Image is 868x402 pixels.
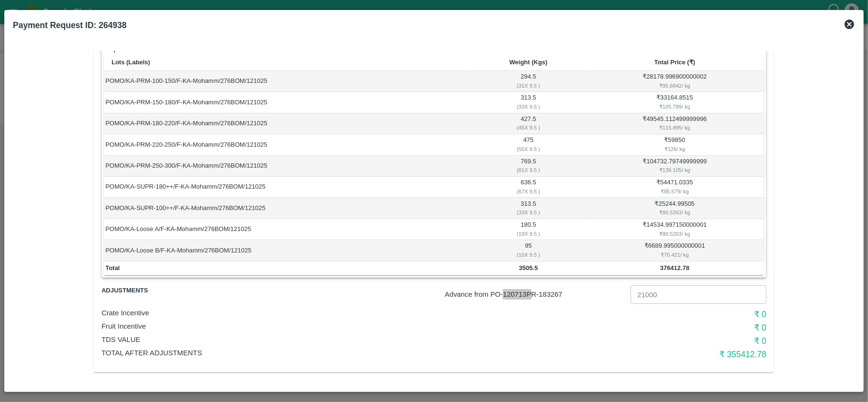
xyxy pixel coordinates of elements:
[471,113,585,134] td: 427.5
[587,251,763,259] div: ₹ 70.421 / kg
[102,334,545,345] p: TDS VALUE
[445,289,627,300] p: Advance from PO- 120713 PR- 183267
[545,334,766,348] h6: ₹ 0
[473,123,584,132] div: ( 45 X 9.5 )
[104,71,471,92] td: POMO/KA-PRM-100-150/F-KA-Mohamm/276BOM/121025
[587,208,763,217] div: ₹ 80.5263 / kg
[585,92,764,113] td: ₹ 33164.8515
[473,166,584,174] div: ( 81 X 9.5 )
[104,113,471,134] td: POMO/KA-PRM-180-220/F-KA-Mohamm/276BOM/121025
[104,92,471,113] td: POMO/KA-PRM-150-180/F-KA-Mohamm/276BOM/121025
[473,230,584,238] div: ( 19 X 9.5 )
[471,156,585,177] td: 769.5
[105,264,120,271] b: Total
[471,219,585,240] td: 180.5
[102,348,545,358] p: Total After adjustments
[545,308,766,321] h6: ₹ 0
[471,71,585,92] td: 294.5
[104,198,471,219] td: POMO/KA-SUPR-100++/F-KA-Mohamm/276BOM/121025
[104,156,471,177] td: POMO/KA-PRM-250-300/F-KA-Mohamm/276BOM/121025
[585,219,764,240] td: ₹ 14534.997150000001
[102,285,212,296] span: Adjustments
[112,59,150,66] b: Lots (Labels)
[104,240,471,261] td: POMO/KA-Loose B/F-KA-Mohamm/276BOM/121025
[473,251,584,259] div: ( 10 X 9.5 )
[471,177,585,198] td: 636.5
[660,264,689,271] b: 376412.78
[102,321,545,332] p: Fruit Incentive
[654,59,695,66] b: Total Price (₹)
[587,81,763,90] div: ₹ 95.6842 / kg
[104,134,471,155] td: POMO/KA-PRM-220-250/F-KA-Mohamm/276BOM/121025
[585,198,764,219] td: ₹ 25244.99505
[585,71,764,92] td: ₹ 28178.996900000002
[587,145,763,153] div: ₹ 126 / kg
[473,145,584,153] div: ( 50 X 9.5 )
[587,187,763,196] div: ₹ 85.579 / kg
[104,177,471,198] td: POMO/KA-SUPR-180++/F-KA-Mohamm/276BOM/121025
[471,198,585,219] td: 313.5
[473,208,584,217] div: ( 33 X 9.5 )
[473,102,584,111] div: ( 33 X 9.5 )
[473,81,584,90] div: ( 31 X 9.5 )
[104,219,471,240] td: POMO/KA-Loose A/F-KA-Mohamm/276BOM/121025
[587,102,763,111] div: ₹ 105.789 / kg
[510,59,548,66] b: Weight (Kgs)
[471,240,585,261] td: 95
[471,92,585,113] td: 313.5
[585,113,764,134] td: ₹ 49545.112499999996
[585,134,764,155] td: ₹ 59850
[471,134,585,155] td: 475
[587,166,763,174] div: ₹ 136.105 / kg
[545,348,766,361] h6: ₹ 355412.78
[473,187,584,196] div: ( 67 X 9.5 )
[102,308,545,318] p: Crate Incentive
[587,230,763,238] div: ₹ 80.5263 / kg
[585,177,764,198] td: ₹ 54471.0335
[585,156,764,177] td: ₹ 104732.79749999999
[519,264,538,271] b: 3505.5
[631,285,766,303] input: Advance
[585,240,764,261] td: ₹ 6689.995000000001
[587,123,763,132] div: ₹ 115.895 / kg
[13,20,126,30] b: Payment Request ID: 264938
[545,321,766,334] h6: ₹ 0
